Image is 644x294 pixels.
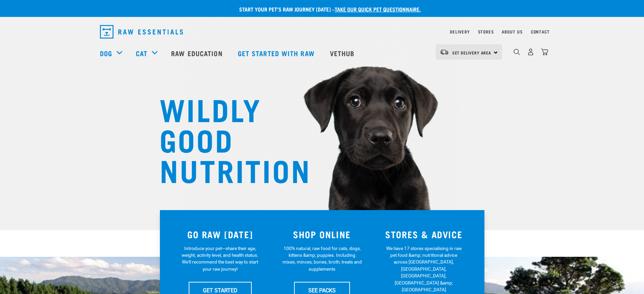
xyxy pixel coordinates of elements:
img: Raw Essentials Logo [100,25,183,39]
a: Delivery [450,30,470,33]
a: About Us [502,30,522,33]
span: Set Delivery Area [452,51,492,54]
h1: WILDLY GOOD NUTRITION [160,93,295,184]
h3: STORES & ADVICE [377,229,471,240]
a: Contact [531,30,550,33]
img: home-icon@2x.png [541,48,548,55]
img: home-icon-1@2x.png [514,49,520,55]
a: Stores [478,30,494,33]
a: take our quick pet questionnaire. [335,7,421,10]
h3: SHOP ONLINE [275,229,369,240]
a: Raw Education [164,40,231,67]
a: Vethub [323,40,363,67]
h3: GO RAW [DATE] [173,229,267,240]
img: user.png [527,48,534,55]
a: Cat [136,48,147,58]
nav: dropdown navigation [95,22,550,41]
p: We have 17 stores specialising in raw pet food &amp; nutritional advice across [GEOGRAPHIC_DATA],... [384,245,464,293]
a: Get started with Raw [231,40,323,67]
img: van-moving.png [440,49,449,55]
p: 100% natural, raw food for cats, dogs, kittens &amp; puppies. Including mixes, minces, bones, bro... [282,245,362,273]
a: Dog [100,48,112,58]
p: Introduce your pet—share their age, weight, activity level, and health status. We'll recommend th... [180,245,260,273]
